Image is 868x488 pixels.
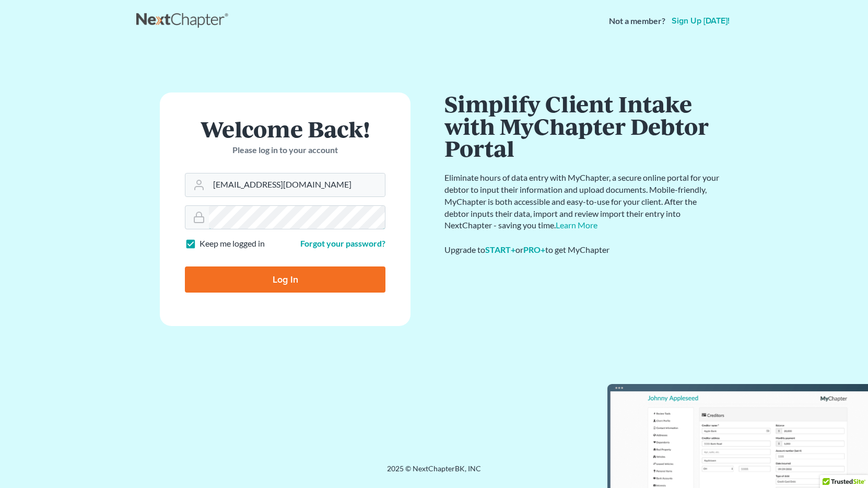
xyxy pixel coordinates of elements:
a: START+ [485,245,515,254]
div: 2025 © NextChapterBK, INC [136,463,732,482]
strong: Not a member? [609,15,665,27]
a: Learn More [556,220,597,230]
p: Please log in to your account [185,144,385,156]
p: Eliminate hours of data entry with MyChapter, a secure online portal for your debtor to input the... [444,172,721,231]
a: PRO+ [523,245,545,254]
a: Sign up [DATE]! [670,17,732,25]
h1: Simplify Client Intake with MyChapter Debtor Portal [444,92,721,159]
a: Forgot your password? [300,238,385,248]
label: Keep me logged in [200,238,265,250]
div: Upgrade to or to get MyChapter [444,244,721,256]
input: Log In [185,266,385,293]
input: Email Address [209,173,385,196]
h1: Welcome Back! [185,118,385,140]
